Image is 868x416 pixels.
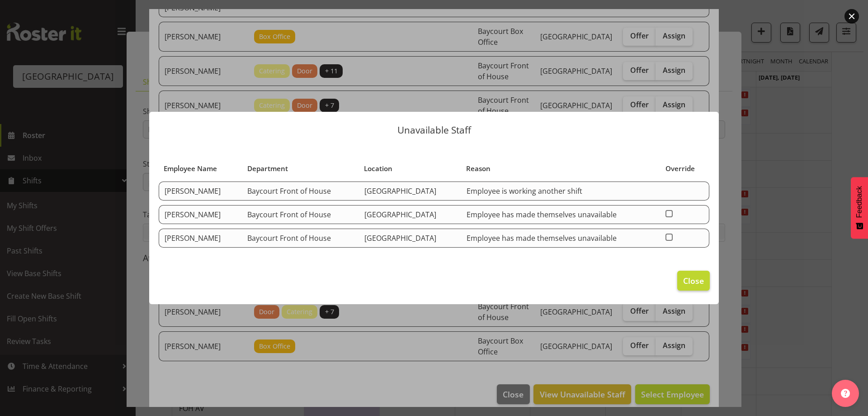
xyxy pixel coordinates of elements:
[466,163,491,174] span: Reason
[159,182,242,201] td: [PERSON_NAME]
[841,389,850,398] img: help-xxl-2.png
[851,177,868,239] button: Feedback - Show survey
[364,233,436,243] span: [GEOGRAPHIC_DATA]
[247,186,331,196] span: Baycourt Front of House
[247,233,331,243] span: Baycourt Front of House
[158,125,710,135] p: Unavailable Staff
[855,186,863,218] span: Feedback
[461,205,660,224] td: Employee has made themselves unavailable
[683,275,704,287] span: Close
[164,163,217,174] span: Employee Name
[364,186,436,196] span: [GEOGRAPHIC_DATA]
[461,182,660,201] td: Employee is working another shift
[364,163,392,174] span: Location
[159,205,242,224] td: [PERSON_NAME]
[461,229,660,248] td: Employee has made themselves unavailable
[665,163,695,174] span: Override
[247,210,331,220] span: Baycourt Front of House
[247,163,288,174] span: Department
[159,229,242,248] td: [PERSON_NAME]
[677,271,710,291] button: Close
[364,210,436,220] span: [GEOGRAPHIC_DATA]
